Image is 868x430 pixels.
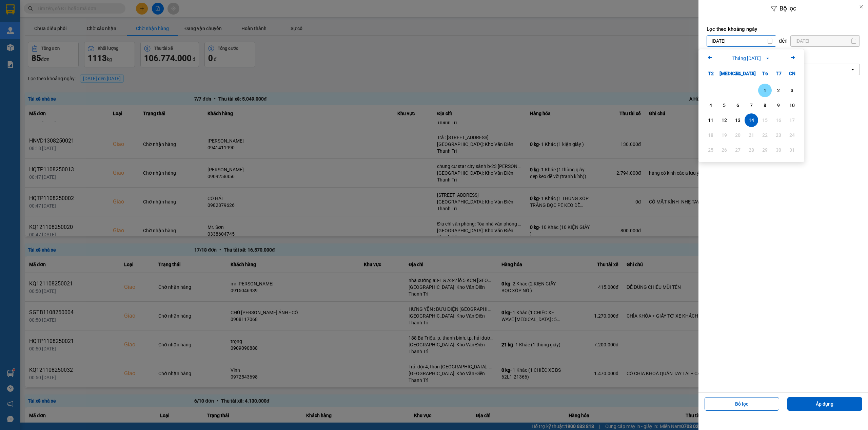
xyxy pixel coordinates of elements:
div: Not available. Thứ Ba, tháng 08 26 2025. [717,143,731,157]
div: 20 [733,131,743,139]
div: Not available. Thứ Sáu, tháng 08 22 2025. [758,128,772,142]
div: 15 [760,116,770,124]
div: [MEDICAL_DATA] [717,67,731,80]
div: Not available. Thứ Hai, tháng 08 25 2025. [704,143,717,157]
div: Not available. Thứ Sáu, tháng 08 29 2025. [758,143,772,157]
div: 26 [719,146,729,154]
div: Not available. Thứ Ba, tháng 08 19 2025. [717,128,731,142]
div: CN [785,67,799,80]
div: Choose Thứ Hai, tháng 08 4 2025. It's available. [704,99,717,112]
div: 29 [760,146,770,154]
div: 4 [706,101,715,109]
div: Not available. Thứ Hai, tháng 08 18 2025. [704,128,717,142]
div: Not available. Thứ Bảy, tháng 08 30 2025. [772,143,785,157]
div: Choose Chủ Nhật, tháng 08 10 2025. It's available. [785,99,799,112]
strong: PHIẾU DÁN LÊN HÀNG [16,3,105,12]
div: Calendar. [698,49,804,162]
div: Choose Thứ Tư, tháng 08 13 2025. It's available. [731,113,745,127]
div: Choose Thứ Tư, tháng 08 6 2025. It's available. [731,99,745,112]
svg: open [850,67,855,72]
div: Not available. Chủ Nhật, tháng 08 17 2025. [785,113,799,127]
button: Áp dụng [787,397,862,411]
div: Not available. Chủ Nhật, tháng 08 24 2025. [785,128,799,142]
div: 5 [719,101,729,109]
div: 28 [747,146,756,154]
div: Choose Thứ Bảy, tháng 08 2 2025. It's available. [772,84,785,97]
div: Not available. Thứ Bảy, tháng 08 23 2025. [772,128,785,142]
div: 30 [774,146,783,154]
div: Choose Thứ Ba, tháng 08 5 2025. It's available. [717,99,731,112]
div: 6 [733,101,743,109]
div: 21 [747,131,756,139]
button: Next month. [789,53,797,63]
div: đến [776,38,790,44]
button: Tháng [DATE] [730,55,772,62]
div: 8 [760,101,770,109]
strong: MST: [76,33,89,39]
div: Not available. Thứ Bảy, tháng 08 16 2025. [772,113,785,127]
svg: Arrow Right [789,53,797,62]
div: Not available. Chủ Nhật, tháng 08 31 2025. [785,143,799,157]
div: 12 [719,116,729,124]
div: Choose Chủ Nhật, tháng 08 3 2025. It's available. [785,84,799,97]
div: 14 [747,116,756,124]
div: 2 [774,86,783,94]
div: 24 [787,131,797,139]
div: 22 [760,131,770,139]
button: Previous month. [706,53,714,63]
div: Not available. Thứ Sáu, tháng 08 15 2025. [758,113,772,127]
div: 10 [787,101,797,109]
div: Choose Thứ Sáu, tháng 08 8 2025. It's available. [758,99,772,112]
input: Select a date. [707,36,776,46]
span: 0109597835 [76,33,119,39]
div: T2 [704,67,717,80]
div: T7 [772,67,785,80]
div: Not available. Thứ Tư, tháng 08 27 2025. [731,143,745,157]
div: 9 [774,101,783,109]
span: [PHONE_NUMBER] [3,30,52,42]
span: CÔNG TY TNHH CHUYỂN PHÁT NHANH BẢO AN [53,14,75,57]
div: T5 [745,67,758,80]
svg: Arrow Left [706,53,714,62]
label: Lọc theo khoảng ngày [707,26,860,33]
span: Bộ lọc [780,5,796,12]
div: 23 [774,131,783,139]
div: 27 [733,146,743,154]
div: T6 [758,67,772,80]
div: 7 [747,101,756,109]
div: T4 [731,67,745,80]
div: Choose Thứ Năm, tháng 08 7 2025. It's available. [745,99,758,112]
button: Bỏ lọc [705,397,780,411]
div: 19 [719,131,729,139]
div: 31 [787,146,797,154]
div: Choose Thứ Ba, tháng 08 12 2025. It's available. [717,113,731,127]
div: 25 [706,146,715,154]
div: Not available. Thứ Năm, tháng 08 28 2025. [745,143,758,157]
div: 13 [733,116,743,124]
input: Select a date. [791,36,860,46]
div: 11 [706,116,715,124]
div: Not available. Thứ Năm, tháng 08 21 2025. [745,128,758,142]
div: 1 [760,86,770,94]
strong: CSKH: [19,30,36,36]
div: 17 [787,116,797,124]
div: Not available. Thứ Tư, tháng 08 20 2025. [731,128,745,142]
div: Choose Thứ Bảy, tháng 08 9 2025. It's available. [772,99,785,112]
div: Choose Thứ Sáu, tháng 08 1 2025. It's available. [758,84,772,97]
div: 18 [706,131,715,139]
div: Selected. Thứ Năm, tháng 08 14 2025. It's available. [745,113,758,127]
div: 16 [774,116,783,124]
div: 3 [787,86,797,94]
div: Choose Thứ Hai, tháng 08 11 2025. It's available. [704,113,717,127]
